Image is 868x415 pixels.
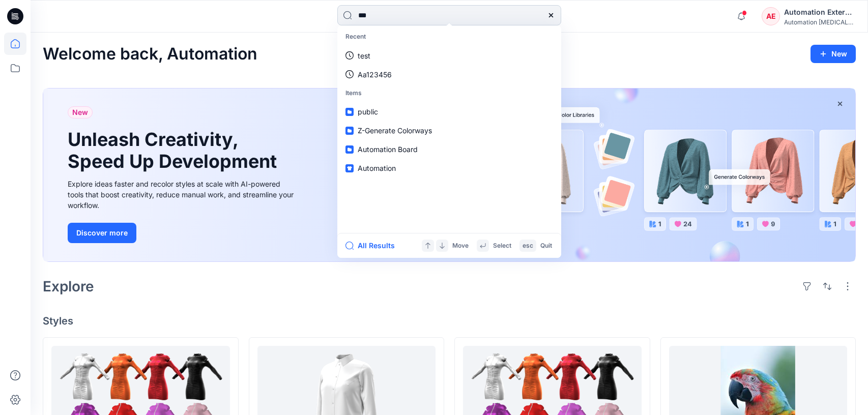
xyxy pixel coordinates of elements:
[68,129,281,172] h1: Unleash Creativity, Speed Up Development
[72,106,88,118] span: New
[68,223,297,243] a: Discover more
[339,27,559,46] p: Recent
[358,126,432,135] span: Z-Generate Colorways
[345,240,401,252] button: All Results
[339,84,559,103] p: Items
[339,102,559,121] a: public
[358,69,392,80] p: Aa123456
[339,121,559,140] a: Z-Generate Colorways
[339,46,559,65] a: test
[43,278,94,294] h2: Explore
[452,241,469,251] p: Move
[358,145,418,154] span: Automation Board
[339,140,559,159] a: Automation Board
[784,6,855,18] div: Automation External
[762,7,780,25] div: AE
[68,223,136,243] button: Discover more
[784,18,855,26] div: Automation [MEDICAL_DATA]...
[339,159,559,177] a: Automation
[358,164,396,172] span: Automation
[43,45,257,64] h2: Welcome back, Automation
[493,241,511,251] p: Select
[339,65,559,84] a: Aa123456
[811,45,856,63] button: New
[358,50,370,61] p: test
[68,179,297,211] div: Explore ideas faster and recolor styles at scale with AI-powered tools that boost creativity, red...
[540,241,552,251] p: Quit
[43,315,856,327] h4: Styles
[358,107,378,116] span: public
[523,241,533,251] p: esc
